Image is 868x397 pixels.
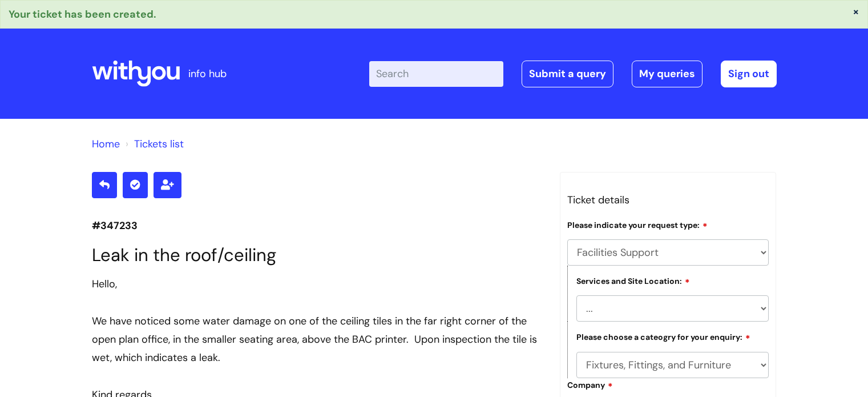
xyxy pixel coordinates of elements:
p: #347233 [92,216,543,235]
label: Please choose a cateogry for your enquiry: [576,331,750,342]
a: My queries [632,61,703,87]
label: Services and Site Location: [576,275,690,286]
a: Sign out [721,61,777,87]
a: Home [92,137,120,151]
div: | - [369,61,777,87]
a: Submit a query [522,61,613,87]
li: Solution home [92,135,120,153]
div: We have noticed some water damage on one of the ceiling tiles in the far right corner of the open... [92,312,543,367]
h1: Leak in the roof/ceiling [92,244,543,266]
p: info hub [188,65,227,83]
h3: Ticket details [567,191,769,209]
label: Please indicate your request type: [567,219,708,230]
li: Tickets list [123,135,184,153]
input: Search [369,61,503,86]
label: Company [567,379,613,390]
a: Tickets list [134,137,184,151]
button: × [853,6,859,17]
div: Hello, [92,275,543,293]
